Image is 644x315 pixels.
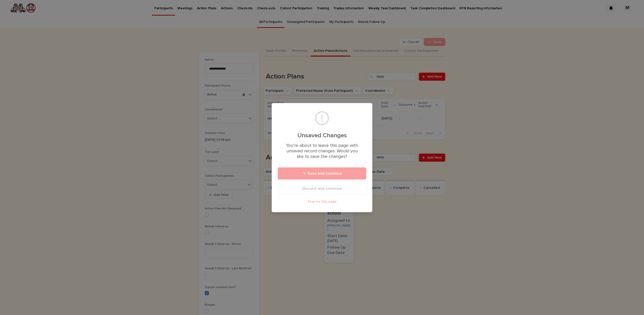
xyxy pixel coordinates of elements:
[278,198,366,206] button: Stay on this page
[307,200,337,203] span: Stay on this page
[278,167,366,179] button: Save and continue
[284,143,360,159] p: You’re about to leave this page with unsaved record changes. Would you like to save the changes?
[302,187,342,191] span: Discard and continue
[284,132,360,139] h2: Unsaved Changes
[278,183,366,195] button: Discard and continue
[307,171,342,175] span: Save and continue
